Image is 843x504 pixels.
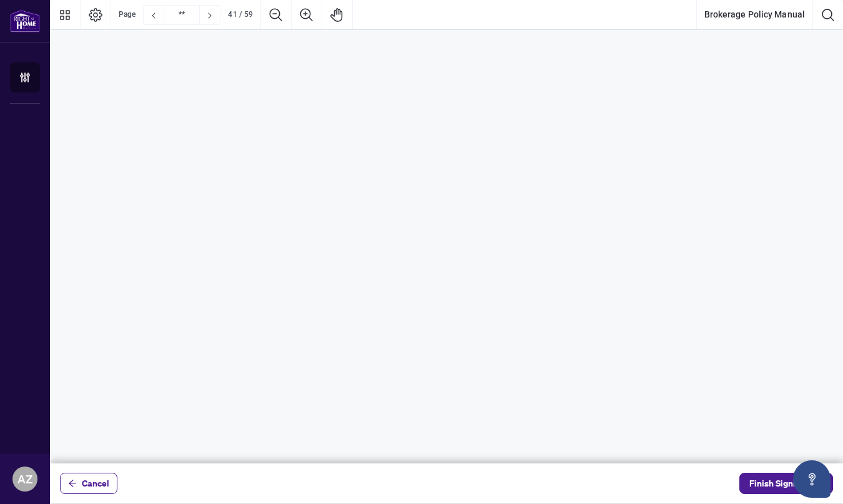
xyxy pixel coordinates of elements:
img: logo [10,9,40,32]
button: status-iconFinish Signing [739,473,833,494]
span: Finish Signing [749,473,806,493]
button: Cancel [60,473,117,494]
span: AZ [17,470,32,488]
span: arrow-left [68,479,77,488]
span: Cancel [82,473,109,493]
button: Open asap [793,460,831,498]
